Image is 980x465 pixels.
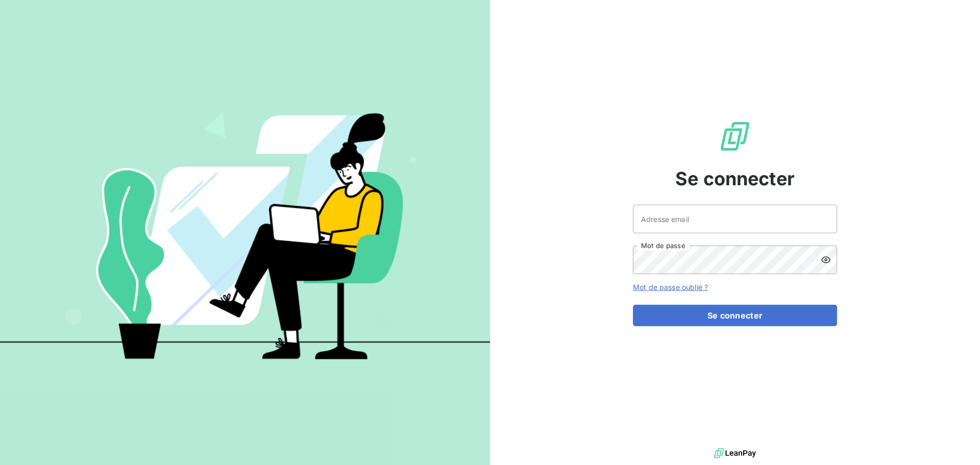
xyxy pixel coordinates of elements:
img: logo [714,446,756,461]
span: Se connecter [675,165,795,192]
input: placeholder [633,205,837,233]
a: Mot de passe oublié ? [633,283,708,291]
img: Logo LeanPay [719,120,751,153]
button: Se connecter [633,305,837,326]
